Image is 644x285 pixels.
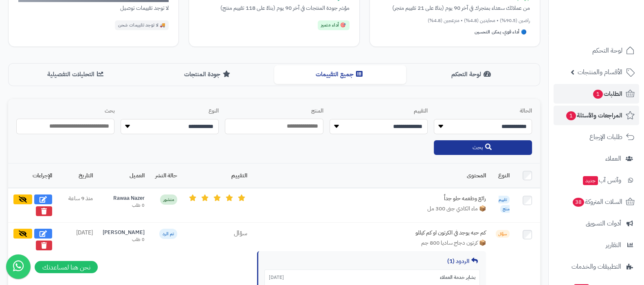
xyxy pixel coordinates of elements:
[573,198,584,207] span: 38
[592,88,622,99] span: الطلبات
[115,20,169,30] div: 🚚 لا توجد تقييمات شحن
[406,65,538,84] button: لوحة التحكم
[605,153,621,164] span: العملاء
[554,214,639,233] a: أدوات التسويق
[554,106,639,125] a: المراجعات والأسئلة1
[364,194,486,203] div: رائع وطعمه حلو جداً
[586,218,621,229] span: أدوات التسويق
[182,163,252,188] th: التقييم
[471,27,530,37] div: 🔵 أداء قوي، يمكن التحسين
[572,196,622,208] span: السلات المتروكة
[440,274,475,281] span: بشاير خدمة العملاء
[554,257,639,276] a: التطبيقات والخدمات
[565,110,622,121] span: المراجعات والأسئلة
[554,84,639,104] a: الطلبات1
[57,163,98,188] th: التاريخ
[554,235,639,255] a: التقارير
[606,239,621,251] span: التقارير
[434,107,532,115] label: الحالة
[8,163,57,188] th: الإجراءات
[554,170,639,190] a: وآتس آبجديد
[225,107,323,115] label: المنتج
[364,229,486,237] div: كم حبه يوجد في الكرتون او كم كيللو
[499,196,510,213] span: تقييم منتج
[427,205,486,213] span: 📦 ماء الكادي جنى 300 مل
[330,107,428,115] label: التقييم
[566,111,576,120] span: 1
[160,194,177,205] span: منشور
[554,149,639,168] a: العملاء
[121,107,219,115] label: النوع
[103,202,145,209] div: 0 طلب
[264,257,480,265] div: الردود (1)
[380,17,530,24] div: راضين (90.5%) • محايدين (4.8%) • منزعجين (4.8%)
[98,163,149,188] th: العميل
[10,65,142,84] button: التحليلات التفصيلية
[434,140,532,155] button: بحث
[578,66,622,78] span: الأقسام والمنتجات
[491,163,514,188] th: النوع
[583,176,598,185] span: جديد
[318,20,349,30] div: 🎯 أداء متميز
[103,236,145,243] div: 0 طلب
[592,45,622,56] span: لوحة التحكم
[589,131,622,143] span: طلبات الإرجاع
[149,163,182,188] th: حالة النشر
[18,4,169,12] div: لا توجد تقييمات توصيل
[199,4,349,12] div: مؤشر جودة المنتجات في آخر 90 يوم (بناءً على 118 تقييم منتج)
[380,4,530,12] div: من عملائك سعداء بمتجرك في آخر 90 يوم (بناءً على 21 تقييم متجر)
[234,228,247,238] span: سؤال
[582,175,621,186] span: وآتس آب
[554,192,639,212] a: السلات المتروكة38
[274,65,406,84] button: جميع التقييمات
[554,127,639,147] a: طلبات الإرجاع
[103,229,145,236] div: [PERSON_NAME]
[142,65,274,84] button: جودة المنتجات
[103,194,145,202] div: Rawaa Nazer
[593,90,603,99] span: 1
[496,230,510,238] span: سؤال
[571,261,621,272] span: التطبيقات والخدمات
[57,188,98,223] td: منذ 9 ساعة
[159,229,177,239] span: تم الرد
[269,274,284,281] span: [DATE]
[421,239,486,247] span: 📦 كرتون دجاج ساديا 800 جم
[554,41,639,60] a: لوحة التحكم
[16,107,114,115] label: بحث
[252,163,491,188] th: المحتوى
